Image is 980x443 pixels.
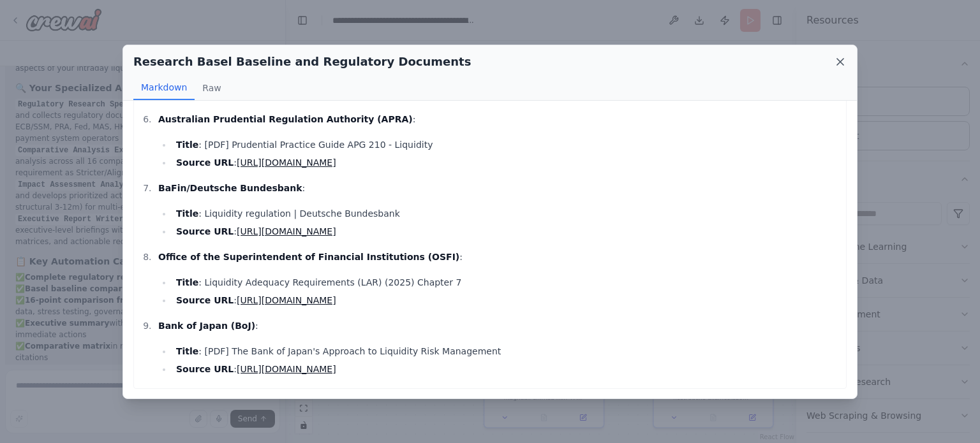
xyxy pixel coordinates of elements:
p: : [158,318,840,333]
h2: Research Basel Baseline and Regulatory Documents [133,53,471,71]
li: : Liquidity regulation | Deutsche Bundesbank [172,206,840,221]
strong: Source URL [176,295,234,305]
button: Raw [195,76,228,100]
p: : [158,180,840,196]
strong: Office of the Superintendent of Financial Institutions (OSFI) [158,252,459,262]
strong: Title [176,277,198,287]
strong: BaFin/Deutsche Bundesbank [158,183,302,193]
strong: Title [176,208,198,219]
p: : [158,249,840,265]
strong: Bank of Japan (BoJ) [158,321,255,331]
li: : [172,293,840,308]
strong: Source URL [176,364,234,374]
li: : [172,155,840,170]
a: [URL][DOMAIN_NAME] [237,364,336,374]
strong: Title [176,140,198,150]
strong: Source URL [176,226,234,236]
li: : [172,361,840,377]
p: : [158,112,840,127]
strong: Title [176,346,198,356]
li: : Liquidity Adequacy Requirements (LAR) (2025) Chapter 7 [172,275,840,290]
li: : [PDF] Prudential Practice Guide APG 210 - Liquidity [172,137,840,152]
a: [URL][DOMAIN_NAME] [237,157,336,168]
a: [URL][DOMAIN_NAME] [237,226,336,236]
li: : [PDF] The Bank of Japan's Approach to Liquidity Risk Management [172,344,840,359]
button: Markdown [133,76,195,100]
strong: Australian Prudential Regulation Authority (APRA) [158,114,413,124]
a: [URL][DOMAIN_NAME] [237,295,336,305]
li: : [172,224,840,239]
strong: Source URL [176,157,234,168]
